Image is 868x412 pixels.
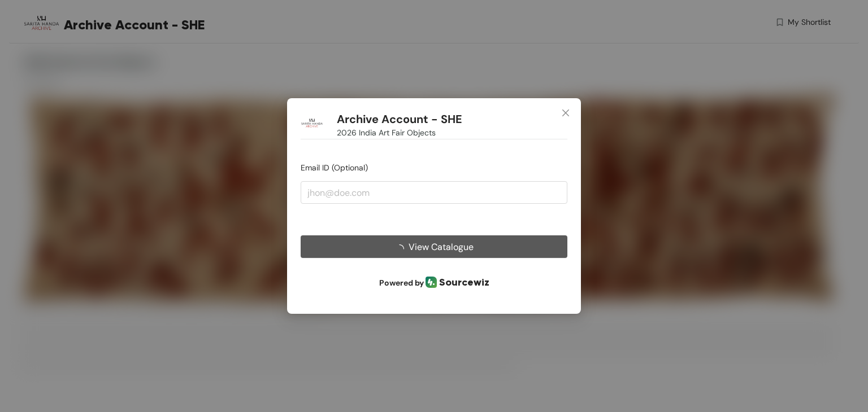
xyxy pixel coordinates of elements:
[301,276,567,291] h1: Powered by
[337,126,436,139] span: 2026 India Art Fair Objects
[301,276,567,291] a: Powered by /static/media/Logo.0d0ed058.svgSourcewiz
[301,181,567,204] input: jhon@doe.com
[301,112,323,134] img: Buyer Portal
[439,276,489,288] span: Sourcewiz
[550,98,581,129] button: Close
[561,108,570,117] span: close
[337,112,462,126] h1: Archive Account - SHE
[426,277,437,288] img: /static/media/Logo.0d0ed058.svg
[409,240,474,254] span: View Catalogue
[301,235,567,258] button: View Catalogue
[301,163,368,173] span: Email ID (Optional)
[395,244,409,253] span: loading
